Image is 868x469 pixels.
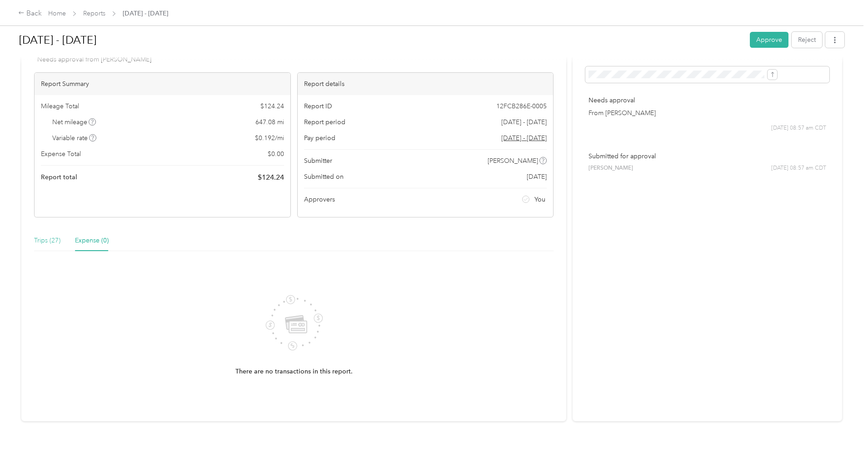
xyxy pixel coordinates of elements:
div: Trips (27) [34,236,60,246]
span: [DATE] - [DATE] [123,9,168,18]
span: 12FCB286E-0005 [496,101,547,111]
span: Report ID [304,101,332,111]
span: 647.08 mi [255,117,284,127]
span: $ 0.192 / mi [255,133,284,143]
span: Expense Total [41,149,81,159]
p: There are no transactions in this report. [235,367,353,377]
p: Needs approval [589,96,826,105]
span: Net mileage [52,117,96,127]
span: [DATE] - [DATE] [501,117,547,127]
p: From [PERSON_NAME] [589,108,826,118]
a: Home [48,10,66,17]
span: Pay period [304,133,335,143]
button: Reject [792,32,822,48]
span: [PERSON_NAME] [488,156,538,166]
span: $ 124.24 [258,172,284,183]
a: Reports [83,10,105,17]
span: Submitted on [304,172,344,182]
span: Report total [41,172,77,182]
div: Report details [298,73,554,95]
span: Go to pay period [501,133,547,143]
span: $ 0.00 [268,149,284,159]
p: Submitted for approval [589,151,826,161]
span: Report period [304,117,345,127]
div: Expense (0) [75,236,109,246]
span: You [534,195,545,204]
span: [PERSON_NAME] [589,164,633,172]
span: [DATE] 08:57 am CDT [771,164,826,172]
span: Submitter [304,156,332,166]
span: [DATE] 08:57 am CDT [771,124,826,132]
div: Back [18,8,42,19]
span: Mileage Total [41,101,79,111]
span: [DATE] [527,172,547,182]
iframe: Everlance-gr Chat Button Frame [817,418,868,469]
h1: Aug 1 - 31, 2025 [19,29,743,51]
span: $ 124.24 [260,101,284,111]
div: Report Summary [35,73,290,95]
button: Approve [750,32,788,48]
span: Approvers [304,195,335,204]
span: Variable rate [52,133,97,143]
